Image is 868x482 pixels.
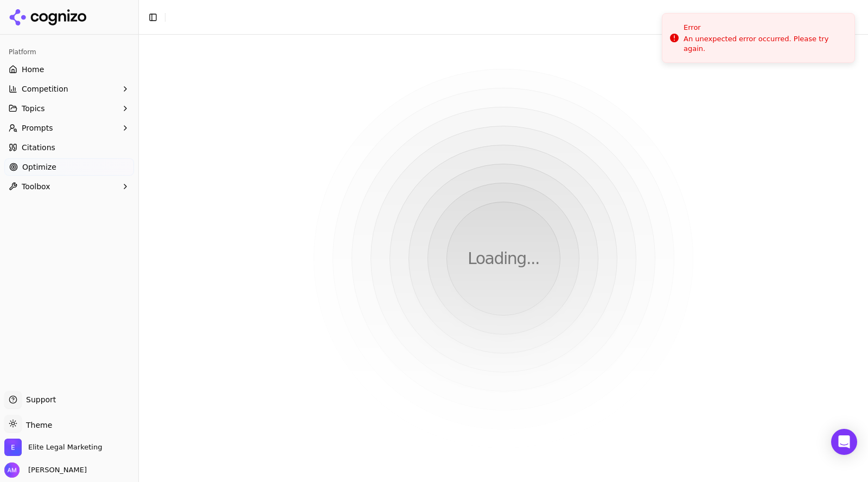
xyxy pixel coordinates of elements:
[4,462,87,478] button: Open user button
[22,83,68,94] span: Competition
[22,142,55,153] span: Citations
[4,439,22,456] img: Elite Legal Marketing
[22,162,56,172] span: Optimize
[4,178,134,195] button: Toolbox
[22,123,53,133] span: Prompts
[684,22,846,33] div: Error
[4,43,134,61] div: Platform
[4,80,134,98] button: Competition
[22,421,52,429] span: Theme
[4,100,134,117] button: Topics
[831,429,857,455] div: Open Intercom Messenger
[4,119,134,137] button: Prompts
[22,103,45,114] span: Topics
[22,181,50,192] span: Toolbox
[28,442,102,452] span: Elite Legal Marketing
[4,439,102,456] button: Open organization switcher
[24,465,87,475] span: [PERSON_NAME]
[684,34,846,54] div: An unexpected error occurred. Please try again.
[4,462,20,478] img: Alex Morris
[468,249,539,268] p: Loading...
[4,61,134,78] a: Home
[4,139,134,156] a: Citations
[4,158,134,176] a: Optimize
[22,64,44,75] span: Home
[22,394,56,405] span: Support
